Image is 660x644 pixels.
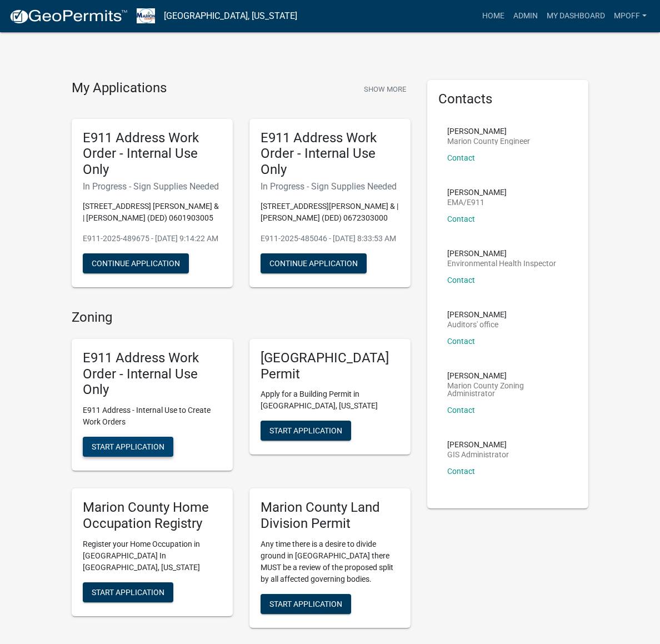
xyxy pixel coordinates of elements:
[447,406,475,415] a: Contact
[92,587,164,596] span: Start Application
[261,181,399,192] h6: In Progress - Sign Supplies Needed
[478,6,509,27] a: Home
[447,214,475,223] a: Contact
[609,6,651,27] a: mpoff
[92,442,164,451] span: Start Application
[83,437,173,457] button: Start Application
[269,599,342,608] span: Start Application
[447,137,530,145] p: Marion County Engineer
[447,451,509,458] p: GIS Administrator
[447,382,568,397] p: Marion County Zoning Administrator
[261,130,399,178] h5: E911 Address Work Order - Internal Use Only
[509,6,542,27] a: Admin
[359,80,411,98] button: Show More
[72,309,411,326] h4: Zoning
[261,350,399,382] h5: [GEOGRAPHIC_DATA] Permit
[269,426,342,435] span: Start Application
[83,253,189,273] button: Continue Application
[447,188,507,196] p: [PERSON_NAME]
[447,441,509,448] p: [PERSON_NAME]
[447,467,475,476] a: Contact
[83,405,222,428] p: E911 Address - Internal Use to Create Work Orders
[83,130,222,178] h5: E911 Address Work Order - Internal Use Only
[447,337,475,346] a: Contact
[261,594,351,614] button: Start Application
[83,582,173,602] button: Start Application
[72,80,167,97] h4: My Applications
[447,259,556,267] p: Environmental Health Inspector
[83,181,222,192] h6: In Progress - Sign Supplies Needed
[447,321,507,328] p: Auditors' office
[83,233,222,244] p: E911-2025-489675 - [DATE] 9:14:22 AM
[261,500,399,532] h5: Marion County Land Division Permit
[83,350,222,398] h5: E911 Address Work Order - Internal Use Only
[447,276,475,284] a: Contact
[447,311,507,318] p: [PERSON_NAME]
[438,91,577,107] h5: Contacts
[261,538,399,585] p: Any time there is a desire to divide ground in [GEOGRAPHIC_DATA] there MUST be a review of the pr...
[261,421,351,441] button: Start Application
[261,233,399,244] p: E911-2025-485046 - [DATE] 8:33:53 AM
[164,7,297,26] a: [GEOGRAPHIC_DATA], [US_STATE]
[83,538,222,573] p: Register your Home Occupation in [GEOGRAPHIC_DATA] In [GEOGRAPHIC_DATA], [US_STATE]
[542,6,609,27] a: My Dashboard
[447,372,568,380] p: [PERSON_NAME]
[447,153,475,162] a: Contact
[447,127,530,135] p: [PERSON_NAME]
[137,8,155,23] img: Marion County, Iowa
[447,198,507,206] p: EMA/E911
[261,388,399,412] p: Apply for a Building Permit in [GEOGRAPHIC_DATA], [US_STATE]
[261,201,399,224] p: [STREET_ADDRESS][PERSON_NAME] & | [PERSON_NAME] (DED) 0672303000
[83,500,222,532] h5: Marion County Home Occupation Registry
[447,249,556,257] p: [PERSON_NAME]
[83,201,222,224] p: [STREET_ADDRESS] [PERSON_NAME] & | [PERSON_NAME] (DED) 0601903005
[261,253,367,273] button: Continue Application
